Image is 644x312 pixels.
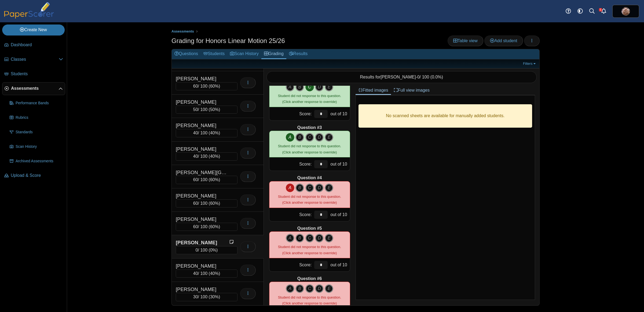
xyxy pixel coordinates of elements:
[196,248,198,252] span: 0
[176,192,229,199] div: [PERSON_NAME]
[16,159,63,164] span: Archived Assessments
[210,154,219,159] span: 40%
[295,133,304,142] i: B
[193,131,198,135] span: 40
[269,107,313,120] div: Score:
[2,2,56,19] img: PaperScorer
[417,75,420,79] span: 0
[176,246,237,254] div: / 100 ( )
[176,286,229,293] div: [PERSON_NAME]
[269,157,313,171] div: Score:
[278,295,341,299] span: Student did not response to this question.
[16,130,63,135] span: Standards
[176,106,237,114] div: / 100 ( )
[297,175,322,181] b: Question #4
[278,144,341,148] span: Student did not response to this question.
[176,176,237,184] div: / 100 ( )
[176,129,237,137] div: / 100 ( )
[356,86,391,95] a: Fitted images
[210,131,219,135] span: 40%
[315,83,324,91] i: D
[8,97,65,110] a: Performance Bands
[210,295,219,299] span: 30%
[315,184,324,192] i: D
[305,284,314,293] i: C
[295,284,304,293] i: B
[227,49,261,59] a: Scan History
[278,94,341,104] small: (Click another response to override)
[172,49,201,59] a: Questions
[8,111,65,124] a: Rubrics
[2,68,65,81] a: Students
[176,270,237,278] div: / 100 ( )
[612,5,639,18] a: ps.7gEweUQfp4xW3wTN
[295,83,304,91] i: B
[286,284,294,293] i: A
[2,53,65,66] a: Classes
[11,85,58,91] span: Assessments
[261,49,286,59] a: Grading
[176,263,229,270] div: [PERSON_NAME]
[210,201,219,206] span: 60%
[193,107,198,112] span: 50
[193,224,198,229] span: 60
[315,133,324,142] i: D
[210,107,219,112] span: 50%
[176,122,229,129] div: [PERSON_NAME]
[11,56,59,62] span: Classes
[325,133,333,142] i: E
[329,258,350,271] div: out of 10
[193,201,198,206] span: 60
[278,94,341,98] span: Student did not response to this question.
[358,104,532,128] div: No scanned sheets are available for manually added students.
[193,154,198,159] span: 40
[193,84,198,88] span: 60
[193,271,198,276] span: 40
[391,86,432,95] a: Full view images
[329,208,350,221] div: out of 10
[278,295,341,305] small: (Click another response to override)
[8,140,65,153] a: Scan History
[210,224,219,229] span: 60%
[295,184,304,192] i: B
[176,239,229,246] div: [PERSON_NAME]
[305,234,314,242] i: C
[297,225,322,231] b: Question #5
[210,84,219,88] span: 60%
[16,101,63,106] span: Performance Bands
[286,83,294,91] i: A
[176,169,229,176] div: [PERSON_NAME][GEOGRAPHIC_DATA]
[11,173,63,178] span: Upload & Score
[210,248,216,252] span: 0%
[286,184,294,192] i: A
[193,177,198,182] span: 60
[315,234,324,242] i: D
[210,271,219,276] span: 40%
[176,82,237,90] div: / 100 ( )
[16,115,63,120] span: Rubrics
[598,5,610,17] a: Alerts
[2,169,65,182] a: Upload & Score
[176,75,229,82] div: [PERSON_NAME]
[176,199,237,207] div: / 100 ( )
[11,42,63,48] span: Dashboard
[286,234,294,242] i: A
[16,144,63,149] span: Scan History
[176,223,237,231] div: / 100 ( )
[171,36,285,45] h1: Grading for Honors Linear Motion 25/26
[329,107,350,120] div: out of 10
[2,39,65,52] a: Dashboard
[201,49,227,59] a: Students
[490,38,517,43] span: Add student
[380,75,416,79] span: [PERSON_NAME]
[621,7,630,16] span: Jean-Paul Whittall
[269,258,313,271] div: Score:
[621,7,630,16] img: ps.7gEweUQfp4xW3wTN
[170,28,195,35] a: Assessments
[266,71,537,83] div: Results for - / 100 ( )
[176,152,237,160] div: / 100 ( )
[278,144,341,154] small: (Click another response to override)
[286,49,310,59] a: Results
[315,284,324,293] i: D
[2,15,56,19] a: PaperScorer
